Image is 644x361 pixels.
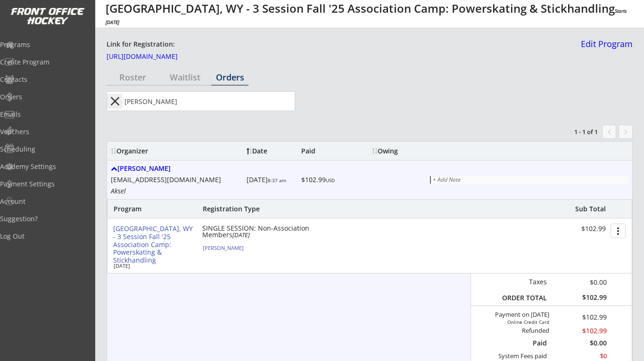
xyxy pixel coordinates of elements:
div: [PERSON_NAME] [111,165,243,173]
div: Link for Registration: [107,40,176,49]
button: more_vert [611,224,626,238]
font: USD [326,177,335,184]
div: $0.00 [553,340,607,346]
div: Refunded [496,327,549,335]
div: ORDER TOTAL [498,294,547,302]
div: Roster [107,73,158,81]
div: [GEOGRAPHIC_DATA], WY - 3 Session Fall '25 Association Camp: Powerskating & Stickhandling [113,225,195,265]
div: $102.99 [553,293,607,302]
div: $102.99 [301,176,352,183]
a: Edit Program [577,40,633,56]
button: chevron_left [602,125,616,139]
div: [PERSON_NAME] [203,245,308,250]
div: Waitlist [159,73,211,81]
button: close [107,94,123,109]
div: Aksel [111,187,243,195]
div: Registration Type [203,205,311,213]
div: Sub Total [565,205,606,213]
div: 1 - 1 of 1 [549,128,598,136]
a: [URL][DOMAIN_NAME] [107,53,201,64]
div: [DATE] [247,176,297,183]
img: FOH%20White%20Logo%20Transparent.png [10,8,85,25]
div: $0.00 [553,277,607,287]
div: Program [114,205,165,213]
div: Paid [504,339,547,347]
div: Taxes [498,278,547,286]
input: Type here... [123,92,295,111]
div: $102.99 [561,328,607,334]
div: Paid [301,148,352,154]
div: $102.99 [561,314,607,321]
button: keyboard_arrow_right [619,125,633,139]
font: 8:37 am [268,177,286,184]
div: SINGLE SESSION: Non-Association Members [202,225,311,238]
div: Payment on [DATE] [474,311,549,319]
div: Organizer [111,148,243,154]
div: [EMAIL_ADDRESS][DOMAIN_NAME] [111,176,243,184]
div: Online Credit Card [496,319,549,325]
div: $102.99 [547,225,606,233]
div: System Fees paid [490,352,547,360]
div: Owing [372,148,408,154]
em: [DATE] [232,231,250,239]
div: + Add Note [433,177,627,183]
div: Date [247,148,297,154]
div: [GEOGRAPHIC_DATA], WY - 3 Session Fall '25 Association Camp: Powerskating & Stickhandling [106,3,636,25]
div: [DATE] [114,263,189,268]
div: Orders [211,73,248,81]
div: $0 [553,352,607,360]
